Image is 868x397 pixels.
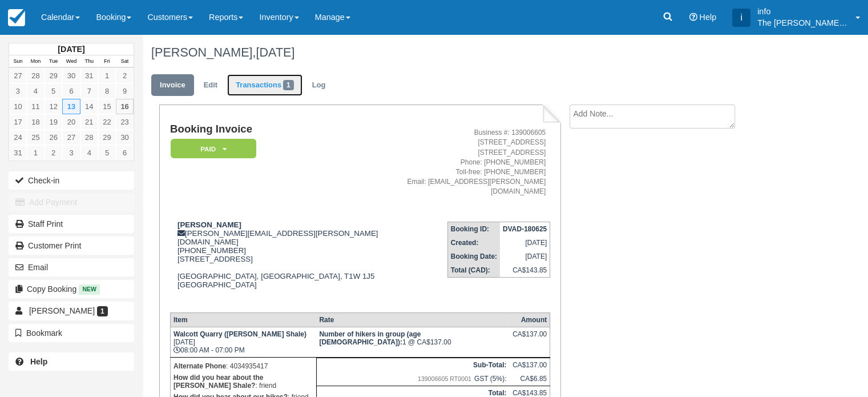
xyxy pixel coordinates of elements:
div: CA$137.00 [512,330,547,347]
a: 1 [98,68,116,83]
h1: [PERSON_NAME], [151,46,785,59]
p: The [PERSON_NAME] Shale Geoscience Foundation [757,17,849,29]
th: Amount [509,312,550,327]
a: 8 [98,83,116,99]
th: Sat [116,55,134,68]
td: [DATE] 08:00 AM - 07:00 PM [170,327,316,357]
span: 1 [97,306,108,316]
a: Log [304,74,334,97]
a: 26 [45,130,62,145]
a: 9 [116,83,134,99]
th: Created: [447,236,500,250]
span: [PERSON_NAME] [29,306,95,315]
a: 20 [62,114,80,130]
th: Booking ID: [447,222,500,236]
a: 27 [62,130,80,145]
a: 11 [27,99,45,114]
a: 31 [9,145,27,161]
img: checkfront-main-nav-mini-logo.png [8,9,25,26]
span: Help [699,13,716,22]
a: 1 [27,145,45,161]
a: 5 [98,145,116,161]
a: 31 [80,68,98,83]
a: Staff Print [9,215,134,233]
div: [PERSON_NAME][EMAIL_ADDRESS][PERSON_NAME][DOMAIN_NAME] [PHONE_NUMBER] [STREET_ADDRESS] [GEOGRAPHI... [170,220,382,303]
span: 1 [283,80,294,90]
span: New [79,284,100,294]
td: [DATE] [500,250,550,263]
button: Bookmark [9,324,134,342]
button: Add Payment [9,193,134,211]
em: Paid [171,139,256,159]
td: CA$143.85 [500,263,550,278]
a: 4 [80,145,98,161]
a: 30 [62,68,80,83]
td: [DATE] [500,236,550,250]
a: 21 [80,114,98,130]
a: 10 [9,99,27,114]
span: [DATE] [256,45,294,59]
td: CA$137.00 [509,358,550,372]
i: Help [689,13,697,21]
a: 17 [9,114,27,130]
a: 4 [27,83,45,99]
strong: DVAD-180625 [503,225,547,233]
h1: Booking Invoice [170,123,382,135]
a: 28 [80,130,98,145]
button: Email [9,258,134,276]
b: Help [30,357,47,366]
a: Transactions1 [227,74,302,97]
a: 16 [116,99,134,114]
th: Fri [98,55,116,68]
th: Thu [80,55,98,68]
a: 2 [116,68,134,83]
td: GST (5%): [316,372,509,386]
a: [PERSON_NAME] 1 [9,302,134,320]
th: Mon [27,55,45,68]
td: CA$6.85 [509,372,550,386]
a: 14 [80,99,98,114]
strong: [DATE] [58,45,84,54]
th: Tue [45,55,62,68]
a: 6 [116,145,134,161]
a: 24 [9,130,27,145]
a: 3 [62,145,80,161]
a: 5 [45,83,62,99]
button: Copy Booking New [9,280,134,298]
address: Business #: 139006605 [STREET_ADDRESS] [STREET_ADDRESS] Phone: [PHONE_NUMBER] Toll-free: [PHONE_N... [387,128,546,197]
a: 25 [27,130,45,145]
p: : 4034935417 [173,360,313,372]
a: 29 [98,130,116,145]
a: 19 [45,114,62,130]
th: Item [170,312,316,327]
a: 2 [45,145,62,161]
span: 139006605 RT0001 [415,372,474,385]
a: 23 [116,114,134,130]
a: Invoice [151,74,194,97]
a: 27 [9,68,27,83]
a: Customer Print [9,236,134,255]
a: 6 [62,83,80,99]
p: info [757,6,849,17]
strong: Number of hikers in group (age 8 - 75) [319,330,421,346]
strong: Walcott Quarry ([PERSON_NAME] Shale) [173,330,306,338]
strong: How did you hear about the [PERSON_NAME] Shale? [173,374,263,390]
strong: [PERSON_NAME] [177,220,241,229]
a: Paid [170,138,252,159]
a: 13 [62,99,80,114]
a: 22 [98,114,116,130]
th: Booking Date: [447,250,500,263]
a: 28 [27,68,45,83]
a: 29 [45,68,62,83]
a: 3 [9,83,27,99]
a: 18 [27,114,45,130]
a: Edit [195,74,226,97]
strong: Alternate Phone [173,362,226,370]
th: Sun [9,55,27,68]
th: Total (CAD): [447,263,500,278]
th: Sub-Total: [316,358,509,372]
a: 15 [98,99,116,114]
a: 7 [80,83,98,99]
a: Help [9,352,134,371]
p: : friend [173,372,313,391]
